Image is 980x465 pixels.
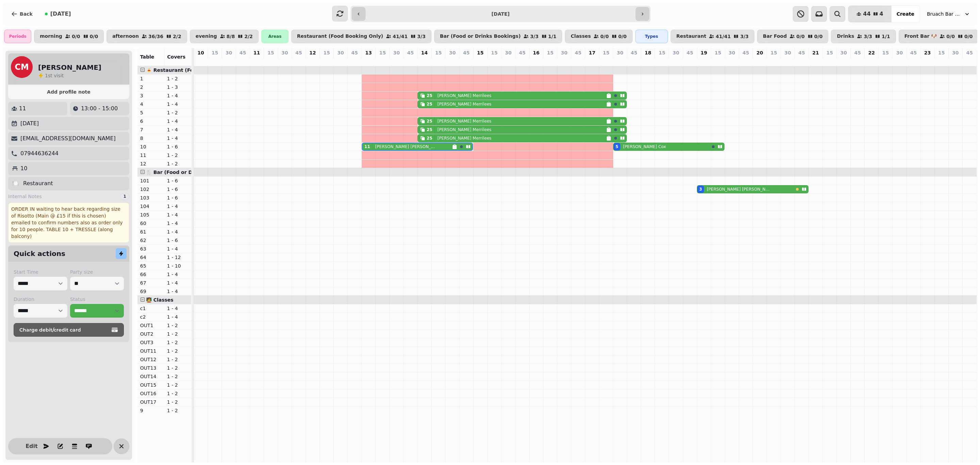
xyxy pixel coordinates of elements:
p: 0 [911,58,916,64]
p: 0 / 0 [618,34,627,39]
p: 0 / 0 [72,34,80,39]
p: 0 [967,58,972,64]
p: 0 [408,58,413,64]
p: 9 [140,407,162,414]
p: 22 [868,49,875,56]
p: 45 [240,49,246,56]
p: 0 [771,58,777,64]
span: Covers [167,54,185,60]
span: 44 [863,11,870,17]
p: 0 [450,58,455,64]
p: 30 [449,49,456,56]
p: 30 [617,49,623,56]
div: Types [635,30,668,43]
p: 1 - 4 [167,279,189,286]
button: Classes0/00/0 [565,30,632,43]
p: 15 [547,49,553,56]
p: 1 - 4 [167,314,189,320]
p: 101 [140,177,162,184]
button: Restaurant41/413/3 [671,30,754,43]
p: 1 - 2 [167,348,189,354]
p: 1 - 4 [167,101,189,108]
p: 14 [421,49,428,56]
p: OUT15 [140,382,162,388]
p: 63 [140,245,162,252]
p: 45 [687,49,693,56]
p: 1 - 6 [167,143,189,150]
div: Periods [4,30,31,43]
p: OUT14 [140,373,162,380]
p: 0 [743,58,749,64]
p: 4 [140,101,162,108]
p: 30 [952,49,959,56]
p: 45 [575,49,581,56]
p: 0 [645,58,651,64]
p: 103 [140,194,162,201]
p: 2 / 2 [173,34,181,39]
p: 15 [267,49,274,56]
p: 1 - 6 [167,186,189,193]
p: 0 [757,58,763,64]
p: 0 [520,58,525,64]
p: 15 [603,49,609,56]
p: 15 [212,49,218,56]
p: 1 - 2 [167,331,189,337]
p: 1 - 4 [167,203,189,210]
div: 25 [427,93,432,98]
p: 1 - 3 [167,84,189,91]
label: Start Time [14,269,67,275]
p: 15 [770,49,777,56]
p: 1 / 1 [548,34,557,39]
span: Edit [28,443,36,449]
p: 3 / 3 [864,34,872,39]
p: 3 [140,92,162,99]
p: 65 [140,262,162,269]
p: 10 [140,143,162,150]
p: 11 [140,152,162,159]
p: 1 - 2 [167,322,189,329]
p: 62 [140,237,162,244]
p: 10 [197,49,204,56]
p: 0 [869,58,874,64]
p: 10 [20,164,27,173]
p: 0 / 0 [964,34,973,39]
p: Front Bar 🐶 [904,34,937,39]
p: 0 [603,58,609,64]
p: 0 [687,58,693,64]
p: 0 [254,58,260,64]
p: 105 [140,211,162,218]
p: [PERSON_NAME] Merrilees [438,93,492,98]
p: 1 - 10 [167,262,189,269]
p: 0 [729,58,735,64]
p: 0 [310,58,315,64]
p: 07944636244 [20,149,59,158]
button: Back [5,6,38,22]
p: 1 - 2 [167,390,189,397]
p: Restaurant (Food Booking Only) [297,34,383,39]
p: 1 - 2 [167,373,189,380]
p: 0 [226,58,231,64]
p: [PERSON_NAME] Cox [623,144,666,149]
p: 0 [324,58,329,64]
p: 1 - 2 [167,365,189,371]
p: [PERSON_NAME] [PERSON_NAME] [707,187,771,192]
p: 45 [742,49,749,56]
p: 1 - 4 [167,288,189,295]
p: 0 / 0 [90,34,98,39]
p: 15 [882,49,889,56]
p: morning [40,34,62,39]
p: 45 [910,49,917,56]
p: 15 [715,49,721,56]
p: 1 - 12 [167,254,189,261]
span: st [48,73,54,78]
p: [PERSON_NAME] Merrilees [438,101,492,107]
p: OUT11 [140,348,162,354]
p: 1 - 4 [167,245,189,252]
p: 25 [422,58,427,64]
p: 0 [631,58,637,64]
p: 1 / 1 [882,34,890,39]
p: Classes [571,34,591,39]
p: 11 [19,105,26,113]
p: 0 [338,58,343,64]
p: 0 / 0 [600,34,609,39]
